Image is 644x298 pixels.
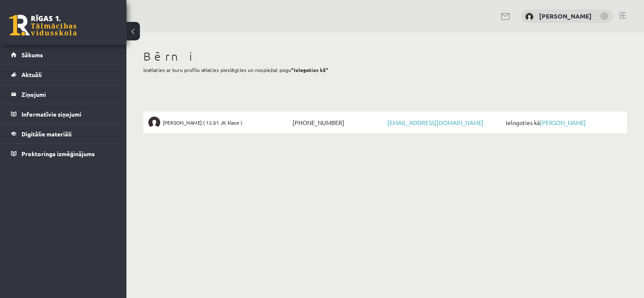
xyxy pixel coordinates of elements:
a: Informatīvie ziņojumi [11,104,116,124]
a: Aktuāli [11,65,116,84]
a: [PERSON_NAME] [539,12,592,20]
span: Proktoringa izmēģinājums [21,150,95,157]
img: Robijs Cabuls [148,117,160,128]
span: Ielogoties kā [504,117,622,128]
a: Proktoringa izmēģinājums [11,144,116,163]
span: Sākums [21,51,43,59]
span: Aktuāli [21,71,42,78]
a: [PERSON_NAME] [540,119,586,126]
a: Ziņojumi [11,85,116,104]
span: [PHONE_NUMBER] [290,117,385,128]
a: Digitālie materiāli [11,124,116,144]
span: [PERSON_NAME] ( 12.b1 JK klase ) [163,117,242,128]
legend: Informatīvie ziņojumi [21,104,116,124]
h1: Bērni [143,49,627,64]
p: Izvēlaties ar kuru profilu vēlaties pieslēgties un nospiežat pogu [143,66,627,74]
legend: Ziņojumi [21,85,116,104]
b: "Ielogoties kā" [291,67,328,73]
span: Digitālie materiāli [21,130,72,138]
a: Sākums [11,45,116,64]
img: Skaidrīte Deksne [525,13,534,21]
a: [EMAIL_ADDRESS][DOMAIN_NAME] [387,119,483,126]
a: Rīgas 1. Tālmācības vidusskola [9,15,77,36]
